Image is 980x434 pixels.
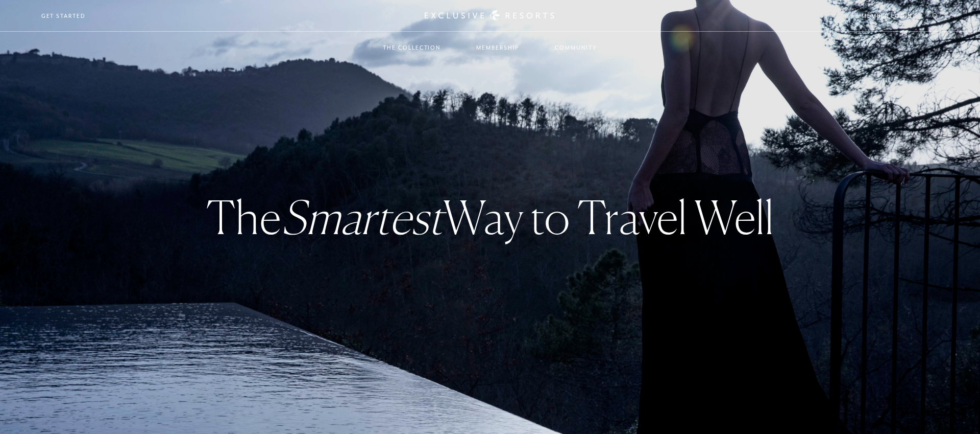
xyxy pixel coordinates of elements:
em: Smartest [281,189,443,245]
a: Membership [466,33,529,62]
a: The Collection [373,33,451,62]
a: Get Started [41,11,86,20]
h3: The [206,192,774,242]
strong: Way to Travel Well [281,189,774,245]
a: Member Login [862,11,912,20]
a: Community [545,33,607,62]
